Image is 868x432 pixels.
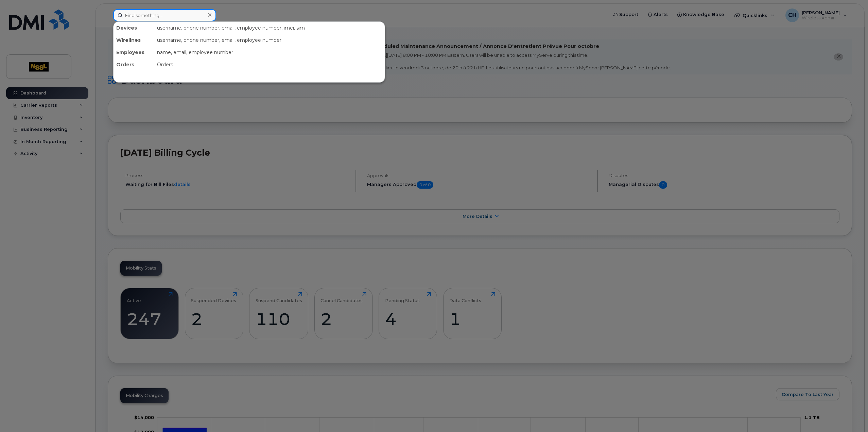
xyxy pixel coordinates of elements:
div: Wirelines [114,34,154,46]
div: Orders [114,58,154,71]
div: Devices [114,22,154,34]
div: username, phone number, email, employee number, imei, sim [154,22,385,34]
div: name, email, employee number [154,46,385,58]
div: username, phone number, email, employee number [154,34,385,46]
div: Orders [154,58,385,71]
div: Employees [114,46,154,58]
